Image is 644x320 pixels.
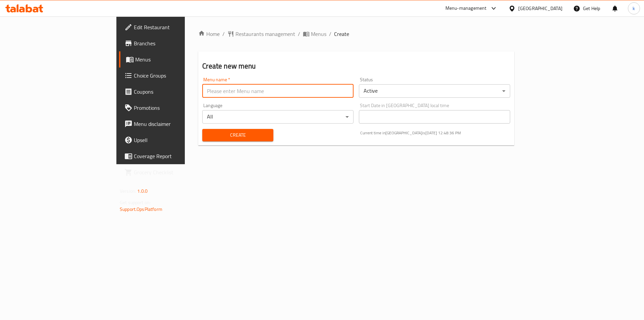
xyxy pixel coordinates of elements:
[134,136,219,144] span: Upsell
[134,72,219,80] span: Choice Groups
[311,30,326,38] span: Menus
[134,88,219,96] span: Coupons
[119,132,224,148] a: Upsell
[119,100,224,116] a: Promotions
[119,116,224,132] a: Menu disclaimer
[134,120,219,128] span: Menu disclaimer
[119,67,224,84] a: Choice Groups
[120,187,136,195] span: Version:
[202,61,510,71] h2: Create new menu
[227,30,295,38] a: Restaurants management
[445,4,487,12] div: Menu-management
[120,205,162,214] a: Support.OpsPlatform
[134,168,219,176] span: Grocery Checklist
[360,130,510,136] p: Current time in [GEOGRAPHIC_DATA] is [DATE] 12:48:36 PM
[119,19,224,35] a: Edit Restaurant
[119,164,224,180] a: Grocery Checklist
[135,55,219,63] span: Menus
[120,198,151,207] span: Get support on:
[119,51,224,67] a: Menus
[633,5,635,12] span: k
[119,148,224,164] a: Coverage Report
[303,30,326,38] a: Menus
[119,35,224,51] a: Branches
[202,129,273,141] button: Create
[134,23,219,31] span: Edit Restaurant
[134,152,219,160] span: Coverage Report
[298,30,300,38] li: /
[137,187,148,195] span: 1.0.0
[359,84,510,98] div: Active
[134,104,219,112] span: Promotions
[208,131,268,139] span: Create
[235,30,295,38] span: Restaurants management
[329,30,331,38] li: /
[198,30,514,38] nav: breadcrumb
[119,84,224,100] a: Coupons
[134,39,219,47] span: Branches
[202,84,354,98] input: Please enter Menu name
[202,110,354,124] div: All
[518,5,562,12] div: [GEOGRAPHIC_DATA]
[334,30,349,38] span: Create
